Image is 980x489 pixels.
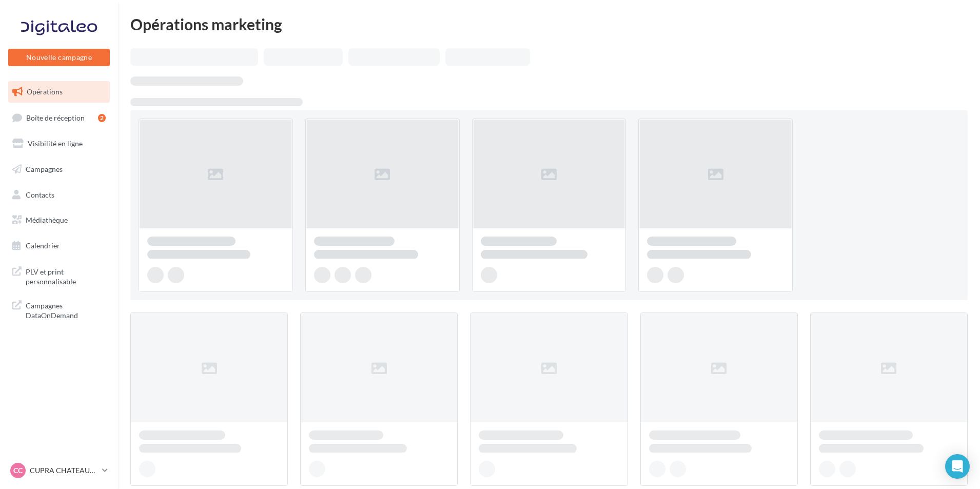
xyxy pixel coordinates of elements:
a: Calendrier [6,235,112,257]
div: Open Intercom Messenger [945,454,970,479]
span: CC [13,465,23,476]
span: Contacts [26,190,54,199]
a: PLV et print personnalisable [6,261,112,291]
a: Campagnes DataOnDemand [6,295,112,325]
div: Opérations marketing [130,16,968,32]
a: Visibilité en ligne [6,133,112,154]
span: Opérations [27,87,63,96]
p: CUPRA CHATEAUROUX [30,465,98,476]
a: Boîte de réception2 [6,107,112,129]
a: Contacts [6,184,112,206]
a: Campagnes [6,159,112,180]
span: PLV et print personnalisable [26,265,106,287]
span: Médiathèque [26,216,68,224]
span: Calendrier [26,241,60,250]
a: Médiathèque [6,209,112,231]
a: CC CUPRA CHATEAUROUX [8,461,110,480]
a: Opérations [6,81,112,103]
span: Campagnes [26,165,63,173]
span: Campagnes DataOnDemand [26,299,106,321]
span: Boîte de réception [26,113,85,122]
button: Nouvelle campagne [8,49,110,66]
div: 2 [98,114,106,122]
span: Visibilité en ligne [28,139,83,148]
